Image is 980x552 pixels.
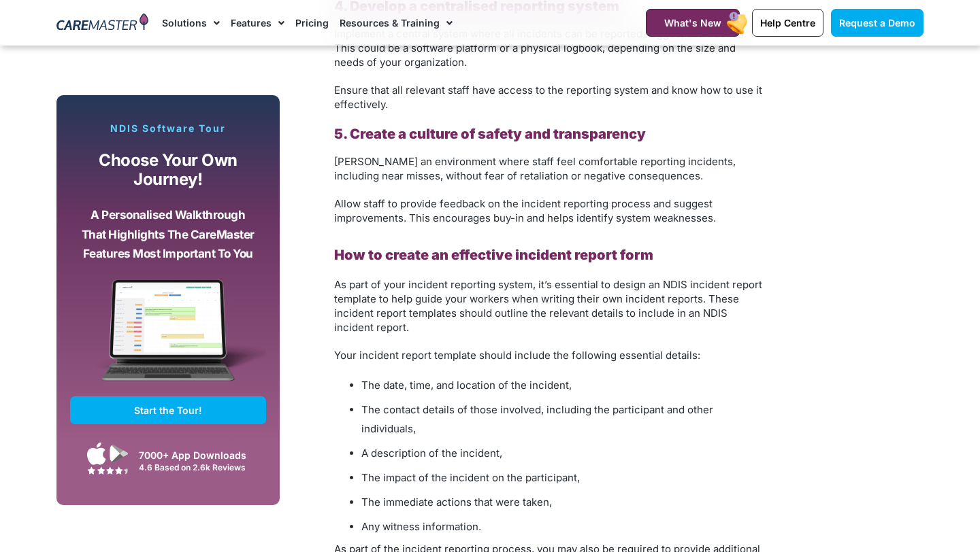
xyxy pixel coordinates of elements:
[134,404,202,416] span: Start the Tour!
[361,447,502,460] span: A description of the incident,
[110,443,129,464] img: Google Play App Icon
[334,247,653,263] b: How to create an effective incident report form
[80,205,256,264] p: A personalised walkthrough that highlights the CareMaster features most important to you
[760,17,815,29] span: Help Centre
[646,9,740,37] a: What's New
[334,197,716,224] span: Allow staff to provide feedback on the incident reporting process and suggest improvements. This ...
[70,279,266,396] img: CareMaster Software Mockup on Screen
[831,9,924,37] a: Request a Demo
[361,379,572,392] span: The date, time, and location of the incident,
[87,466,128,475] img: Google Play Store App Review Stars
[334,349,700,362] span: Your incident report template should include the following essential details:
[334,126,646,142] b: 5. Create a culture of safety and transparency
[334,27,747,69] span: Implement a central system where all incidents can be reported, logged, and tracked. This could b...
[361,403,713,435] span: The contact details of those involved, including the participant and other individuals,
[664,17,721,29] span: What's New
[334,155,736,182] span: [PERSON_NAME] an environment where staff feel comfortable reporting incidents, including near mis...
[87,442,106,465] img: Apple App Store Icon
[70,122,266,135] p: NDIS Software Tour
[361,471,580,484] span: The impact of the incident on the participant,
[752,9,823,37] a: Help Centre
[334,84,762,111] span: Ensure that all relevant staff have access to the reporting system and know how to use it effecti...
[334,278,762,334] span: As part of your incident reporting system, it’s essential to design an NDIS incident report templ...
[56,13,148,33] img: CareMaster Logo
[139,462,259,472] div: 4.6 Based on 2.6k Reviews
[839,17,915,29] span: Request a Demo
[70,396,266,424] a: Start the Tour!
[361,496,552,508] span: The immediate actions that were taken,
[139,448,259,462] div: 7000+ App Downloads
[80,151,256,190] p: Choose your own journey!
[361,520,481,533] span: Any witness information.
